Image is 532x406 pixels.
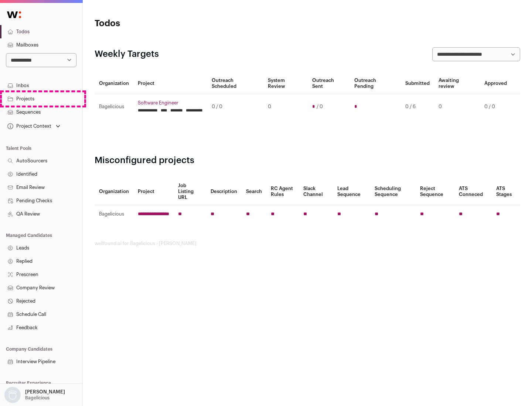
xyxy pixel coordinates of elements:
[95,18,236,30] h1: Todos
[266,178,299,205] th: RC Agent Rules
[3,387,66,403] button: Open dropdown
[95,205,133,223] td: Bagelicious
[4,387,21,403] img: nopic.png
[434,94,480,120] td: 0
[401,94,434,120] td: 0 / 6
[6,121,62,131] button: Open dropdown
[95,48,159,60] h2: Weekly Targets
[207,73,263,94] th: Outreach Scheduled
[6,123,51,129] div: Project Context
[492,178,520,205] th: ATS Stages
[480,94,511,120] td: 0 / 0
[95,241,520,247] footer: wellfound:ai for Bagelicious - [PERSON_NAME]
[454,178,491,205] th: ATS Conneced
[206,178,242,205] th: Description
[95,73,133,94] th: Organization
[95,94,133,120] td: Bagelicious
[480,73,511,94] th: Approved
[333,178,370,205] th: Lead Sequence
[401,73,434,94] th: Submitted
[133,178,174,205] th: Project
[138,100,203,106] a: Software Engineer
[133,73,207,94] th: Project
[25,395,50,401] p: Bagelicious
[317,104,323,110] span: / 0
[95,155,520,166] h2: Misconfigured projects
[25,389,65,395] p: [PERSON_NAME]
[95,178,133,205] th: Organization
[299,178,333,205] th: Slack Channel
[434,73,480,94] th: Awaiting review
[3,7,25,22] img: Wellfound
[308,73,350,94] th: Outreach Sent
[263,73,307,94] th: System Review
[242,178,266,205] th: Search
[207,94,263,120] td: 0 / 0
[350,73,400,94] th: Outreach Pending
[416,178,455,205] th: Reject Sequence
[370,178,416,205] th: Scheduling Sequence
[263,94,307,120] td: 0
[174,178,206,205] th: Job Listing URL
